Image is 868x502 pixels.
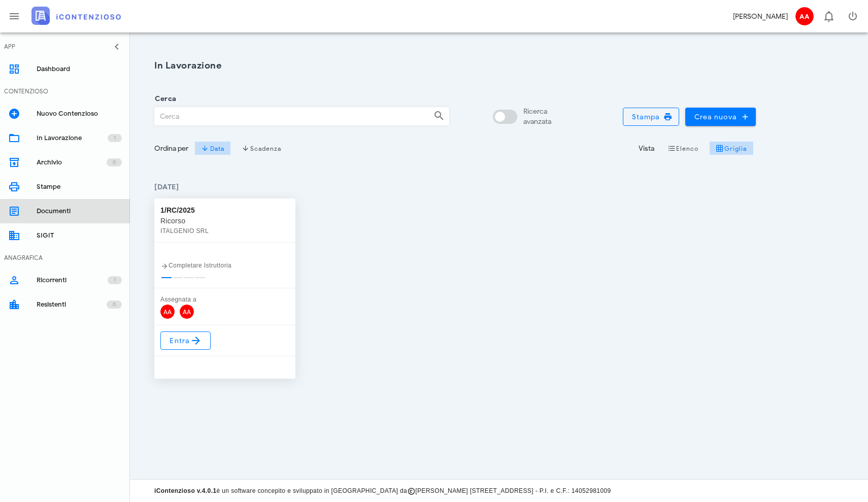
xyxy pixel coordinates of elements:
[160,305,175,319] span: AA
[31,7,121,25] img: logo-text-2x.png
[155,108,425,125] input: Cerca
[152,94,176,104] label: Cerca
[160,260,289,271] div: Completare Istruttoria
[154,143,188,154] div: Ordina per
[792,4,816,28] button: AA
[194,141,231,155] button: Data
[242,144,282,152] span: Scadenza
[37,300,107,309] div: Resistenti
[623,108,680,126] button: Stampa
[710,141,754,155] button: Griglia
[667,144,699,152] span: Elenco
[114,133,116,143] span: 1
[154,59,756,73] h1: In Lavorazione
[4,253,43,262] div: ANAGRAFICA
[37,110,122,118] div: Nuovo Contenzioso
[37,231,122,240] div: SIGIT
[114,275,116,285] span: 1
[716,144,747,152] span: Griglia
[235,141,288,155] button: Scadenza
[639,143,654,154] div: Vista
[160,226,289,236] div: ITALGENIO SRL
[795,7,814,25] span: AA
[631,112,671,121] span: Stampa
[37,207,122,215] div: Documenti
[160,205,195,216] div: 1/RC/2025
[660,141,705,155] button: Elenco
[169,334,202,347] span: Entra
[523,107,551,127] div: Ricerca avanzata
[37,276,108,284] div: Ricorrenti
[4,87,48,96] div: CONTENZIOSO
[201,144,224,152] span: Data
[160,294,289,305] div: Assegnata a
[180,305,194,319] span: AA
[816,4,841,28] button: Distintivo
[37,158,107,166] div: Archivio
[37,183,122,191] div: Stampe
[113,157,116,168] span: 0
[37,134,108,142] div: In Lavorazione
[154,487,216,494] strong: iContenzioso v.4.0.1
[113,299,116,310] span: 0
[160,331,211,350] a: Entra
[160,216,289,226] div: Ricorso
[154,182,756,192] h4: [DATE]
[685,108,756,126] button: Crea nuova
[693,112,748,121] span: Crea nuova
[37,65,122,73] div: Dashboard
[733,11,788,22] div: [PERSON_NAME]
